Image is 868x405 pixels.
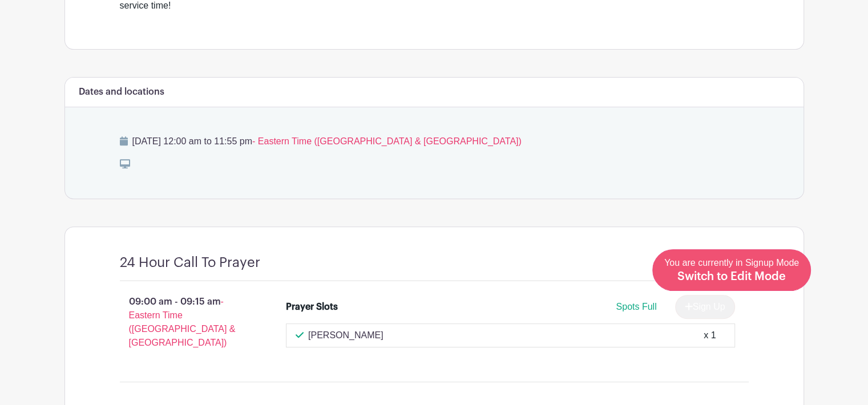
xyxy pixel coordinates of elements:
span: You are currently in Signup Mode [664,258,799,282]
p: [DATE] 12:00 am to 11:55 pm [120,135,749,148]
p: 09:00 am - 09:15 am [102,290,268,354]
span: - Eastern Time ([GEOGRAPHIC_DATA] & [GEOGRAPHIC_DATA]) [252,136,522,146]
p: [PERSON_NAME] [308,329,383,342]
div: x 1 [704,329,716,342]
span: - Eastern Time ([GEOGRAPHIC_DATA] & [GEOGRAPHIC_DATA]) [129,297,236,347]
h6: Dates and locations [79,87,164,98]
h4: 24 Hour Call To Prayer [120,254,260,271]
span: Spots Full [616,302,656,311]
span: Switch to Edit Mode [677,271,786,282]
a: You are currently in Signup Mode Switch to Edit Mode [652,249,811,291]
div: Prayer Slots [286,300,338,314]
